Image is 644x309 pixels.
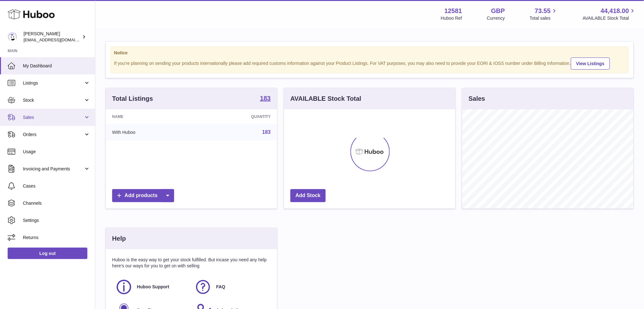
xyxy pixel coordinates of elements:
[23,235,90,241] span: Returns
[106,124,196,141] td: With Huboo
[491,7,505,15] strong: GBP
[260,95,271,103] a: 183
[23,183,90,189] span: Cases
[194,278,267,296] a: FAQ
[290,94,361,103] h3: AVAILABLE Stock Total
[487,15,505,21] div: Currency
[216,284,225,290] span: FAQ
[23,114,84,120] span: Sales
[115,278,188,296] a: Huboo Support
[23,132,84,138] span: Orders
[114,50,625,56] strong: Notice
[441,15,462,21] div: Huboo Ref
[137,284,169,290] span: Huboo Support
[24,37,93,42] span: [EMAIL_ADDRESS][DOMAIN_NAME]
[112,234,126,243] h3: Help
[23,217,90,223] span: Settings
[196,109,277,124] th: Quantity
[530,7,558,21] a: 73.55 Total sales
[112,189,174,202] a: Add products
[290,189,326,202] a: Add Stock
[8,248,87,259] a: Log out
[23,166,84,172] span: Invoicing and Payments
[106,109,196,124] th: Name
[262,129,271,135] a: 183
[260,95,271,101] strong: 183
[469,94,485,103] h3: Sales
[530,15,558,21] span: Total sales
[24,31,81,43] div: [PERSON_NAME]
[601,7,629,15] span: 44,418.00
[114,57,625,70] div: If you're planning on sending your products internationally please add required customs informati...
[571,58,610,70] a: View Listings
[444,7,462,15] strong: 12581
[23,97,84,103] span: Stock
[23,63,90,69] span: My Dashboard
[112,257,271,269] p: Huboo is the easy way to get your stock fulfilled. But incase you need any help here's our ways f...
[583,7,636,21] a: 44,418.00 AVAILABLE Stock Total
[23,200,90,206] span: Channels
[8,32,17,42] img: ibrewis@drink-trip.com
[583,15,636,21] span: AVAILABLE Stock Total
[23,149,90,155] span: Usage
[112,94,153,103] h3: Total Listings
[23,80,84,86] span: Listings
[535,7,551,15] span: 73.55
